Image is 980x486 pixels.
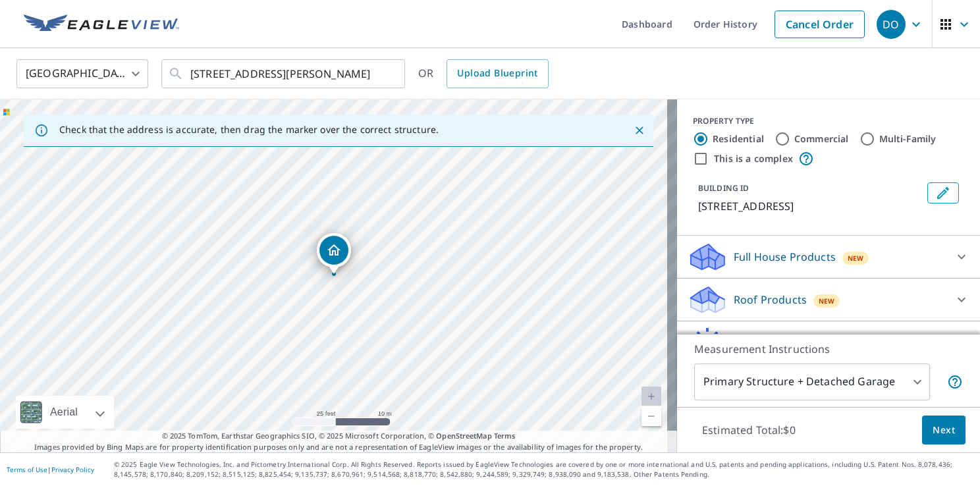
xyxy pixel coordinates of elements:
div: Dropped pin, building 1, Residential property, 385 Moneytree Dr Ponca City, OK 74604 [317,233,351,274]
p: Estimated Total: $0 [692,416,806,445]
button: Edit building 1 [927,182,959,203]
div: Full House ProductsNew [688,241,969,273]
div: PROPERTY TYPE [693,115,964,127]
a: Current Level 20, Zoom In Disabled [641,387,661,406]
div: DO [877,10,906,39]
p: [STREET_ADDRESS] [698,198,922,214]
p: BUILDING ID [698,182,749,194]
div: Roof ProductsNew [688,284,969,315]
p: Check that the address is accurate, then drag the marker over the correct structure. [59,124,439,136]
span: New [848,253,864,263]
a: Terms of Use [7,465,47,474]
p: Roof Products [734,292,807,308]
p: Measurement Instructions [694,341,963,357]
label: This is a complex [714,152,793,165]
button: Next [922,416,966,445]
div: Aerial [16,396,114,429]
label: Residential [713,132,764,146]
button: Close [631,122,648,139]
span: Your report will include the primary structure and a detached garage if one exists. [947,374,963,390]
p: | [7,466,94,473]
a: Cancel Order [775,11,865,38]
label: Multi-Family [879,132,937,146]
span: Upload Blueprint [457,65,537,82]
div: Aerial [46,396,82,429]
img: EV Logo [24,14,179,34]
a: Current Level 20, Zoom Out [641,406,661,426]
div: Solar ProductsNew [688,327,969,358]
div: OR [418,59,549,88]
a: OpenStreetMap [436,431,491,441]
p: Full House Products [734,249,836,265]
div: Primary Structure + Detached Garage [694,364,930,400]
span: Next [933,422,955,439]
a: Privacy Policy [51,465,94,474]
input: Search by address or latitude-longitude [190,55,378,92]
a: Upload Blueprint [447,59,548,88]
label: Commercial [794,132,849,146]
p: © 2025 Eagle View Technologies, Inc. and Pictometry International Corp. All Rights Reserved. Repo... [114,460,973,479]
span: © 2025 TomTom, Earthstar Geographics SIO, © 2025 Microsoft Corporation, © [162,431,516,442]
span: New [819,296,835,306]
a: Terms [494,431,516,441]
div: [GEOGRAPHIC_DATA] [16,55,148,92]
